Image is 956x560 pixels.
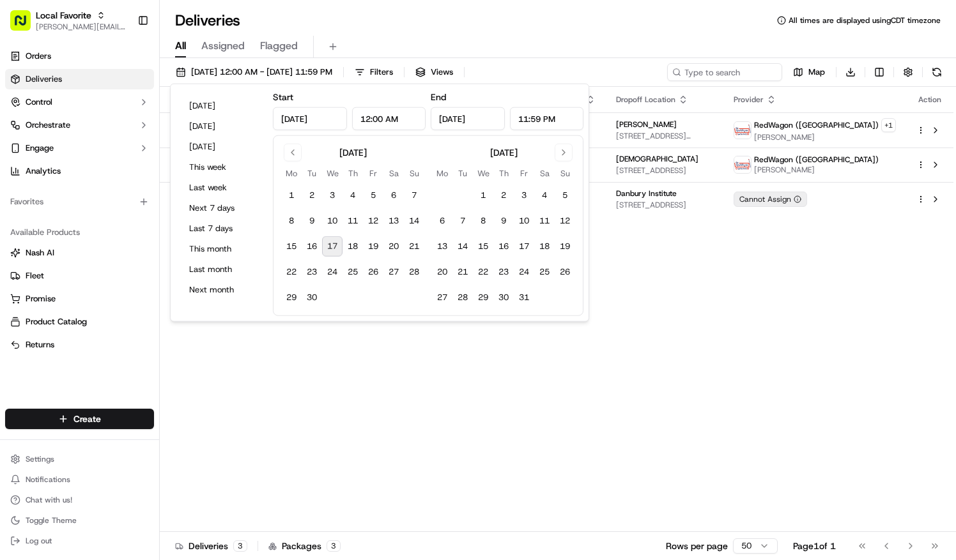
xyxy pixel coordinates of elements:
[555,262,575,282] button: 26
[734,192,807,207] button: Cannot Assign
[754,132,896,142] span: [PERSON_NAME]
[322,211,343,231] button: 10
[5,92,154,112] button: Control
[172,197,176,208] span: •
[493,287,514,308] button: 30
[10,293,149,305] a: Promise
[322,236,343,257] button: 17
[183,240,260,258] button: This month
[302,287,322,308] button: 30
[183,138,260,156] button: [DATE]
[284,144,302,162] button: Go to previous month
[383,185,404,206] button: 6
[339,146,367,159] div: [DATE]
[5,243,154,263] button: Nash AI
[322,262,343,282] button: 24
[363,236,383,257] button: 19
[473,185,493,206] button: 1
[183,220,260,238] button: Last 7 days
[410,63,459,81] button: Views
[5,335,154,355] button: Returns
[404,262,424,282] button: 28
[13,165,86,176] div: Past conversations
[5,138,154,158] button: Engage
[13,50,233,71] p: Welcome 👋
[26,536,52,546] span: Log out
[754,165,879,175] span: [PERSON_NAME]
[13,12,38,38] img: Nash
[175,10,240,31] h1: Deliveries
[555,236,575,257] button: 19
[881,118,896,132] button: +1
[26,454,54,464] span: Settings
[343,185,363,206] button: 4
[5,266,154,286] button: Fleet
[793,540,836,552] div: Page 1 of 1
[273,107,347,130] input: Date
[281,262,302,282] button: 22
[10,270,149,282] a: Fleet
[5,69,154,89] a: Deliveries
[534,236,555,257] button: 18
[5,312,154,332] button: Product Catalog
[90,281,155,291] a: Powered byPylon
[183,97,260,115] button: [DATE]
[13,252,23,262] div: 📗
[5,409,154,429] button: Create
[26,165,61,177] span: Analytics
[514,211,534,231] button: 10
[302,262,322,282] button: 23
[452,211,473,231] button: 7
[754,155,879,165] span: RedWagon ([GEOGRAPHIC_DATA])
[36,9,91,22] button: Local Favorite
[26,96,52,108] span: Control
[667,63,782,81] input: Type to search
[273,91,293,103] label: Start
[734,95,764,105] span: Provider
[490,146,518,159] div: [DATE]
[26,515,77,526] span: Toggle Theme
[754,120,879,130] span: RedWagon ([GEOGRAPHIC_DATA])
[343,236,363,257] button: 18
[616,165,713,176] span: [STREET_ADDRESS]
[452,262,473,282] button: 21
[281,167,302,180] th: Monday
[404,236,424,257] button: 21
[363,262,383,282] button: 26
[787,63,831,81] button: Map
[302,211,322,231] button: 9
[555,144,573,162] button: Go to next month
[493,236,514,257] button: 16
[175,540,247,552] div: Deliveries
[103,245,210,268] a: 💻API Documentation
[73,412,101,425] span: Create
[370,66,393,78] span: Filters
[26,270,44,282] span: Fleet
[5,289,154,309] button: Promise
[322,185,343,206] button: 3
[616,119,677,130] span: [PERSON_NAME]
[555,211,575,231] button: 12
[26,495,72,505] span: Chat with us!
[555,167,575,180] th: Sunday
[343,211,363,231] button: 11
[343,167,363,180] th: Thursday
[808,66,825,78] span: Map
[201,38,245,54] span: Assigned
[217,125,233,140] button: Start new chat
[281,287,302,308] button: 29
[404,185,424,206] button: 7
[8,245,103,268] a: 📗Knowledge Base
[183,199,260,217] button: Next 7 days
[36,22,127,32] button: [PERSON_NAME][EMAIL_ADDRESS][PERSON_NAME][DOMAIN_NAME]
[5,491,154,509] button: Chat with us!
[121,250,205,263] span: API Documentation
[616,154,698,164] span: [DEMOGRAPHIC_DATA]
[383,262,404,282] button: 27
[170,63,338,81] button: [DATE] 12:00 AM - [DATE] 11:59 PM
[26,198,36,208] img: 1736555255976-a54dd68f-1ca7-489b-9aae-adbdc363a1c4
[302,185,322,206] button: 2
[183,179,260,197] button: Last week
[58,121,210,134] div: Start new chat
[281,185,302,206] button: 1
